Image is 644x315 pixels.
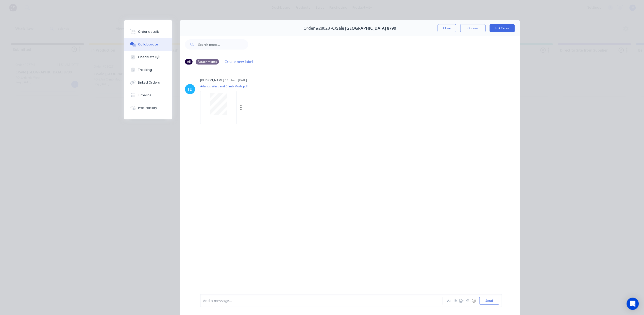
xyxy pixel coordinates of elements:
button: Tracking [124,64,172,76]
button: Options [460,24,486,32]
div: Attachments [196,59,219,65]
div: All [185,59,193,65]
button: Linked Orders [124,76,172,89]
span: Order #28023 - [304,26,332,31]
div: Linked Orders [138,80,160,85]
div: [PERSON_NAME] [200,78,224,83]
div: Timeline [138,93,152,98]
button: Checklists 0/0 [124,51,172,64]
div: Profitability [138,106,157,110]
button: ☺ [471,298,477,304]
p: Atlantis West anti Climb Mods.pdf [200,84,293,88]
button: Profitability [124,102,172,114]
button: Create new label [222,58,256,65]
button: Timeline [124,89,172,102]
div: Checklists 0/0 [138,55,161,59]
span: C/Sale [GEOGRAPHIC_DATA] 8790 [332,26,396,31]
div: TD [188,86,193,92]
button: Order details [124,25,172,38]
div: 11:56am [DATE] [225,78,247,83]
button: Send [479,297,499,305]
button: Aa [446,298,452,304]
button: Close [438,24,456,32]
button: @ [452,298,459,304]
button: Collaborate [124,38,172,51]
div: Collaborate [138,42,158,47]
input: Search notes... [198,39,248,50]
div: Open Intercom Messenger [627,298,639,310]
div: Order details [138,29,160,34]
button: Edit Order [490,24,515,32]
div: Tracking [138,68,152,72]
